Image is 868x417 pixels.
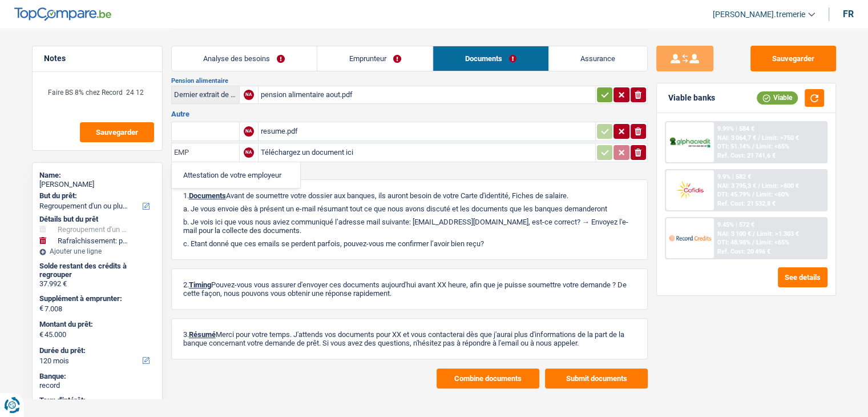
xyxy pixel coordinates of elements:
[172,46,317,71] a: Analyse des besoins
[244,90,254,100] div: NA
[171,110,648,118] h3: Autre
[14,7,111,21] img: TopCompare Logo
[244,147,254,158] div: NA
[39,320,153,329] label: Montant du prêt:
[39,294,153,303] label: Supplément à emprunter:
[437,368,539,388] button: Combine documents
[756,239,789,246] span: Limit: <65%
[717,200,776,207] div: Ref. Cost: 21 532,8 €
[39,180,155,189] div: [PERSON_NAME]
[39,279,155,288] div: 37.992 €
[757,230,799,238] span: Limit: >1.303 €
[778,267,827,287] button: See details
[717,221,754,228] div: 9.45% | 572 €
[39,330,43,339] span: €
[39,396,155,405] div: Taux d'intérêt:
[843,9,854,19] div: fr
[717,182,756,190] span: NAI: 3 795,3 €
[713,10,805,19] span: [PERSON_NAME].tremerie
[717,230,751,238] span: NAI: 3 100 €
[753,230,755,238] span: /
[189,330,216,339] span: Résumé
[177,168,294,182] li: Attestation de votre employeur
[39,346,153,355] label: Durée du prêt:
[80,122,154,142] button: Sauvegarder
[750,46,836,71] button: Sauvegarder
[39,171,155,180] div: Name:
[758,182,760,190] span: /
[183,218,636,235] p: b. Je vois ici que vous nous aviez communiqué l’adresse mail suivante: [EMAIL_ADDRESS][DOMAIN_NA...
[756,143,789,150] span: Limit: <65%
[669,227,711,248] img: Record Credits
[752,191,754,198] span: /
[39,304,43,313] span: €
[183,205,636,213] p: a. Je vous envoie dès à présent un e-mail résumant tout ce que nous avons discuté et les doc...
[758,134,760,142] span: /
[174,90,237,99] div: Dernier extrait de compte pour la pension alimentaire
[183,239,636,248] p: c. Etant donné que ces emails se perdent parfois, pouvez-vous me confirmer l’avoir bien reçu?
[189,191,226,200] span: Documents
[669,179,711,201] img: Cofidis
[762,182,799,190] span: Limit: >800 €
[549,46,647,71] a: Assurance
[717,191,750,198] span: DTI: 45.79%
[704,5,815,24] a: [PERSON_NAME].tremerie
[752,143,754,150] span: /
[171,78,648,84] h2: Pension alimentaire
[717,125,754,133] div: 9.99% | 584 €
[39,247,155,255] div: Ajouter une ligne
[757,91,798,104] div: Viable
[717,152,776,159] div: Ref. Cost: 21 741,6 €
[717,248,770,255] div: Ref. Cost: 20 496 €
[317,46,433,71] a: Emprunteur
[717,134,756,142] span: NAI: 3 064,7 €
[669,136,711,149] img: AlphaCredit
[668,93,715,103] div: Viable banks
[39,372,155,381] div: Banque:
[261,86,593,103] div: pension alimentaire aout.pdf
[183,280,636,298] p: 2. Pouvez-vous vous assurer d'envoyer ces documents aujourd'hui avant XX heure, afin que je puiss...
[39,381,155,390] div: record
[39,262,155,279] div: Solde restant des crédits à regrouper
[545,368,648,388] button: Submit documents
[96,129,138,136] span: Sauvegarder
[183,191,636,200] p: 1. Avant de soumettre votre dossier aux banques, ils auront besoin de votre Carte d'identité, Fic...
[189,280,211,289] span: Timing
[44,54,151,63] h5: Notes
[244,126,254,137] div: NA
[717,143,750,150] span: DTI: 51.14%
[39,191,153,201] label: But du prêt:
[762,134,799,142] span: Limit: >750 €
[39,215,155,224] div: Détails but du prêt
[717,239,750,246] span: DTI: 48.98%
[183,330,636,347] p: 3. Merci pour votre temps. J'attends vos documents pour XX et vous contacterai dès que j'aurai p...
[261,123,593,140] div: resume.pdf
[717,173,751,181] div: 9.9% | 582 €
[756,191,789,198] span: Limit: <60%
[433,46,548,71] a: Documents
[752,239,754,246] span: /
